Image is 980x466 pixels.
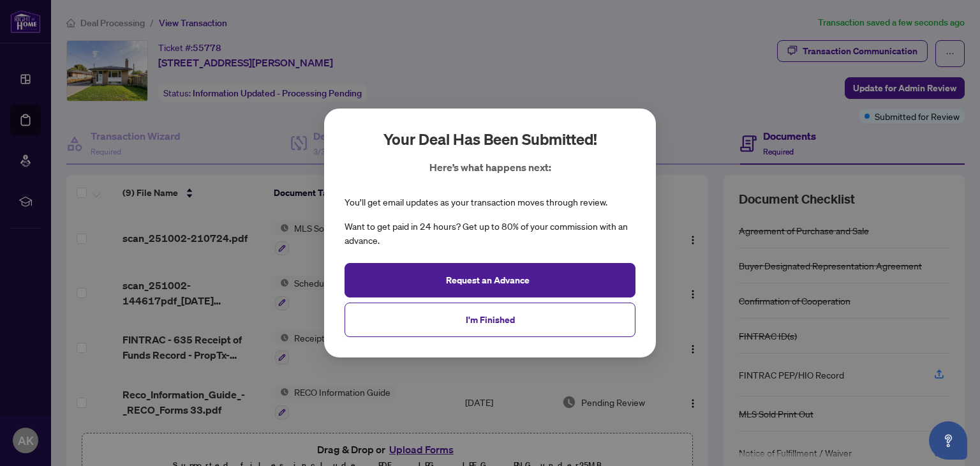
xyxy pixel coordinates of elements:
button: I'm Finished [345,303,635,337]
h2: Your deal has been submitted! [383,129,597,149]
button: Request an Advance [345,263,635,297]
span: I'm Finished [466,310,515,330]
div: You’ll get email updates as your transaction moves through review. [345,195,607,209]
button: Open asap [929,421,967,460]
p: Here’s what happens next: [429,160,551,175]
div: Want to get paid in 24 hours? Get up to 80% of your commission with an advance. [345,220,635,248]
span: Request an Advance [446,270,530,290]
